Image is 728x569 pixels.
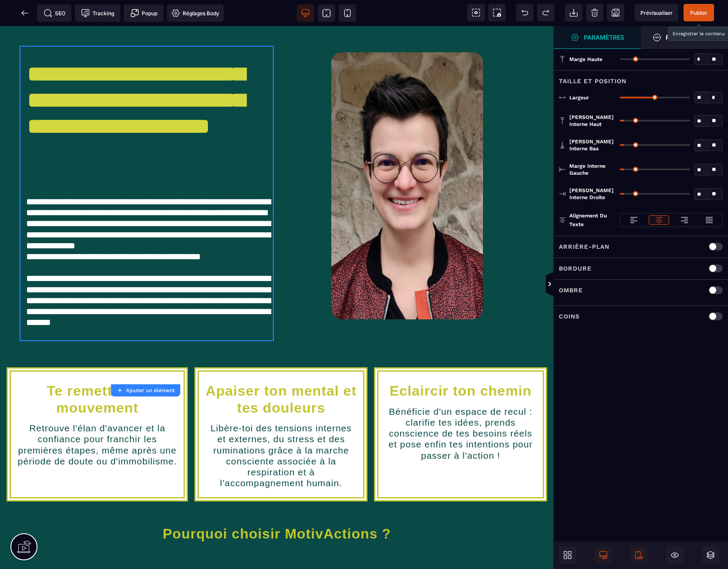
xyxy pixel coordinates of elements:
[318,4,335,22] span: Voir tablette
[13,495,541,520] h1: Pourquoi choisir MotivActions ?
[385,378,536,437] text: Bénéficie d'un espace de recul : clarifie tes idées, prends conscience de tes besoins réels et po...
[385,352,536,377] h1: Eclaircir ton chemin
[44,9,65,17] span: SEO
[81,9,114,17] span: Tracking
[569,114,616,128] span: [PERSON_NAME] interne haut
[690,10,708,16] span: Publier
[569,163,616,176] span: Marge interne gauche
[167,4,224,22] span: Favicon
[565,4,582,21] span: Importer
[17,352,177,394] h1: Te remettre en mouvement
[607,4,624,21] span: Enregistrer
[331,26,483,293] img: a00a15cd26c76ceea68b77b015c3d001_Moi.jpg
[467,4,485,21] span: Voir les composants
[630,546,648,564] span: Afficher le mobile
[666,546,684,564] span: Masquer le bloc
[339,4,356,22] span: Voir mobile
[488,4,506,21] span: Capture d'écran
[130,9,157,17] span: Popup
[569,138,616,152] span: [PERSON_NAME] interne bas
[37,4,71,22] span: Métadata SEO
[559,285,583,295] p: Ombre
[641,26,728,49] span: Ouvrir le gestionnaire de styles
[584,34,624,41] strong: Paramètres
[205,394,357,464] text: Libère-toi des tensions internes et externes, du stress et des ruminations grâce à la marche cons...
[635,4,678,21] span: Aperçu
[702,546,719,564] span: Ouvrir les calques
[171,9,219,17] span: Réglages Body
[124,4,163,22] span: Créer une alerte modale
[666,34,716,41] strong: Personnaliser
[554,26,641,49] span: Ouvrir le gestionnaire de styles
[569,56,602,63] span: Marge haute
[559,546,576,564] span: Ouvrir les blocs
[559,241,609,252] p: Arrière-plan
[586,4,603,21] span: Nettoyage
[569,94,589,101] span: Largeur
[126,387,175,393] strong: Ajouter un élément
[569,187,616,201] span: [PERSON_NAME] interne droite
[640,10,673,16] span: Prévisualiser
[554,271,562,298] span: Afficher les vues
[516,4,534,21] span: Défaire
[559,211,616,229] p: Alignement du texte
[111,384,180,396] button: Ajouter un élément
[75,4,120,22] span: Code de suivi
[537,4,555,21] span: Rétablir
[16,4,34,22] span: Retour
[684,4,714,21] span: Enregistrer le contenu
[17,394,177,443] text: Retrouve l'élan d'avancer et la confiance pour franchir les premières étapes, même après une péri...
[297,4,314,22] span: Voir bureau
[595,546,612,564] span: Afficher le desktop
[559,263,592,274] p: Bordure
[554,70,728,86] div: Taille et position
[205,352,357,394] h1: Apaiser ton mental et tes douleurs
[559,311,580,322] p: Coins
